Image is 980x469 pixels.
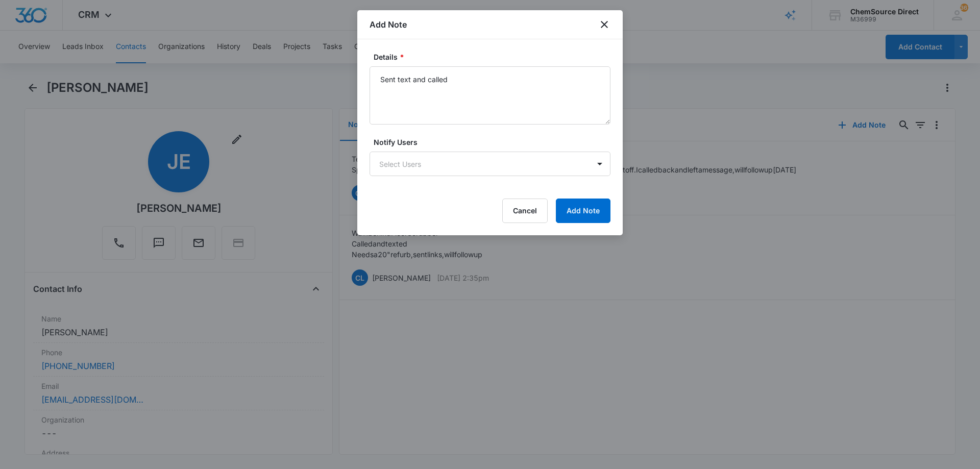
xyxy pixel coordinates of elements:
label: Notify Users [374,137,615,147]
textarea: Sent text and called [370,66,610,125]
button: Cancel [502,199,548,223]
label: Details [374,52,615,62]
button: close [598,18,610,31]
button: Add Note [556,199,610,223]
h1: Add Note [370,18,407,31]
